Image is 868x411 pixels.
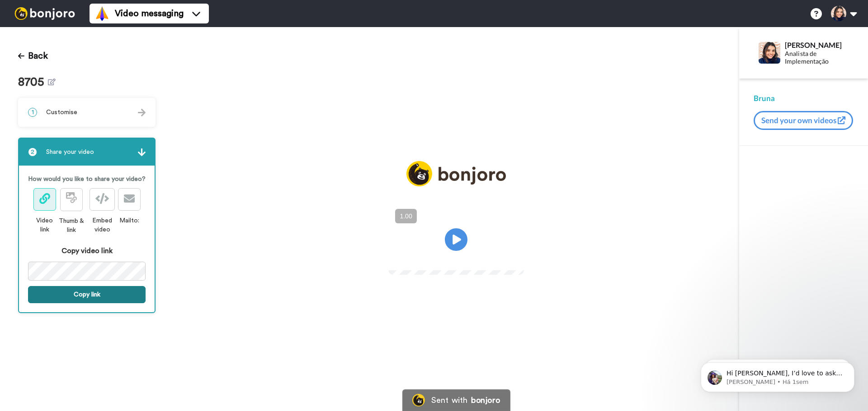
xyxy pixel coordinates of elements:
[785,41,853,49] div: [PERSON_NAME]
[115,7,184,20] span: Video messaging
[11,7,79,20] img: bj-logo-header-white.svg
[39,35,156,43] p: Message from Amy, sent Há 1sem
[18,45,48,67] button: Back
[18,76,48,89] span: 8705
[118,216,141,225] div: Mailto:
[56,217,86,235] div: Thumb & link
[138,148,146,156] img: arrow.svg
[785,50,853,65] div: Analista de Implementação
[46,148,94,157] span: Share your video
[507,254,516,263] img: Full screen
[759,42,780,64] img: Profile Image
[406,161,506,187] img: logo_full.png
[754,93,854,104] div: Bruna
[46,108,77,117] span: Customise
[431,396,467,404] div: Sent with
[39,26,155,78] span: Hi [PERSON_NAME], I’d love to ask you a quick question: If [PERSON_NAME] could introduce a new fe...
[28,148,37,157] span: 2
[18,98,156,127] div: 1Customise
[687,343,868,406] iframe: Intercom notifications mensagem
[28,175,146,184] p: How would you like to share your video?
[28,286,146,303] button: Copy link
[86,216,118,234] div: Embed video
[138,109,146,116] img: arrow.svg
[471,396,500,404] div: bonjoro
[412,394,425,406] img: Bonjoro Logo
[28,108,37,117] span: 1
[33,216,57,234] div: Video link
[28,245,146,256] div: Copy video link
[402,389,510,411] a: Bonjoro LogoSent withbonjoro
[95,6,109,21] img: vm-color.svg
[754,111,853,130] button: Send your own videos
